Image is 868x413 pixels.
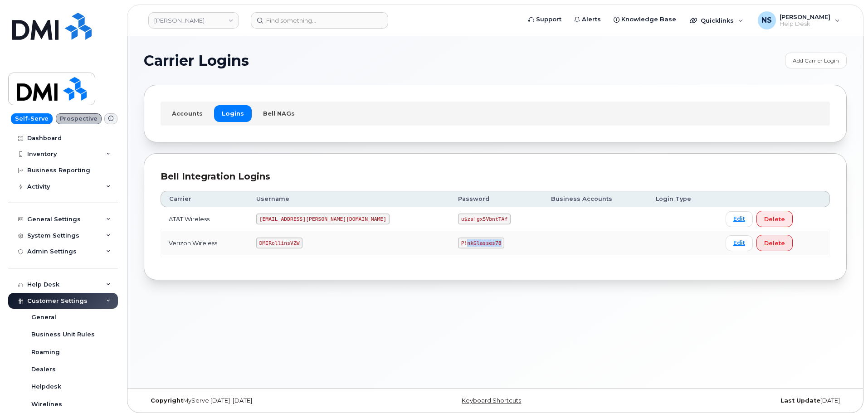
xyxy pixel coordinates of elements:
a: Edit [726,211,753,227]
strong: Copyright [151,397,183,404]
a: Bell NAGs [255,105,302,121]
button: Delete [756,235,793,251]
span: Delete [764,239,785,248]
a: Keyboard Shortcuts [462,397,521,404]
code: DMIRollinsVZW [256,238,302,248]
th: Login Type [648,191,717,207]
span: Delete [764,215,785,224]
a: Add Carrier Login [785,53,847,68]
strong: Last Update [780,397,820,404]
td: AT&T Wireless [161,207,248,231]
a: Logins [214,105,252,121]
a: Edit [726,235,753,251]
th: Carrier [161,191,248,207]
a: Accounts [164,105,210,121]
code: [EMAIL_ADDRESS][PERSON_NAME][DOMAIN_NAME] [256,214,390,224]
button: Delete [756,211,793,227]
div: Bell Integration Logins [161,170,830,183]
span: Carrier Logins [144,54,249,68]
div: MyServe [DATE]–[DATE] [144,397,378,404]
th: Password [450,191,543,207]
code: u$za!gx5VbntTAf [458,214,511,224]
th: Username [248,191,450,207]
td: Verizon Wireless [161,231,248,255]
code: P!nkGlasses78 [458,238,504,248]
div: [DATE] [612,397,847,404]
th: Business Accounts [543,191,648,207]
